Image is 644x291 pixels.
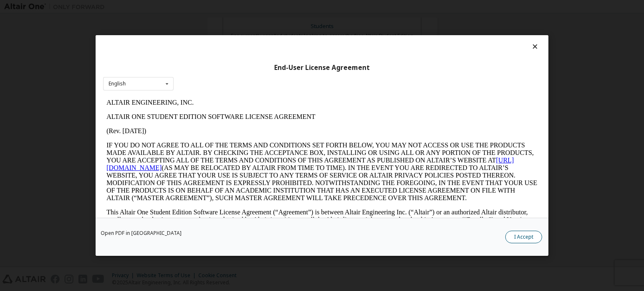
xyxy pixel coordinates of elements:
p: ALTAIR ENGINEERING, INC. [3,3,434,11]
a: Open PDF in [GEOGRAPHIC_DATA] [101,231,182,236]
p: (Rev. [DATE]) [3,32,434,39]
button: I Accept [505,231,542,243]
p: ALTAIR ONE STUDENT EDITION SOFTWARE LICENSE AGREEMENT [3,18,434,25]
a: [URL][DOMAIN_NAME] [3,61,411,76]
p: This Altair One Student Edition Software License Agreement (“Agreement”) is between Altair Engine... [3,113,434,143]
p: IF YOU DO NOT AGREE TO ALL OF THE TERMS AND CONDITIONS SET FORTH BELOW, YOU MAY NOT ACCESS OR USE... [3,46,434,106]
div: English [109,81,126,86]
div: End-User License Agreement [103,64,541,72]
